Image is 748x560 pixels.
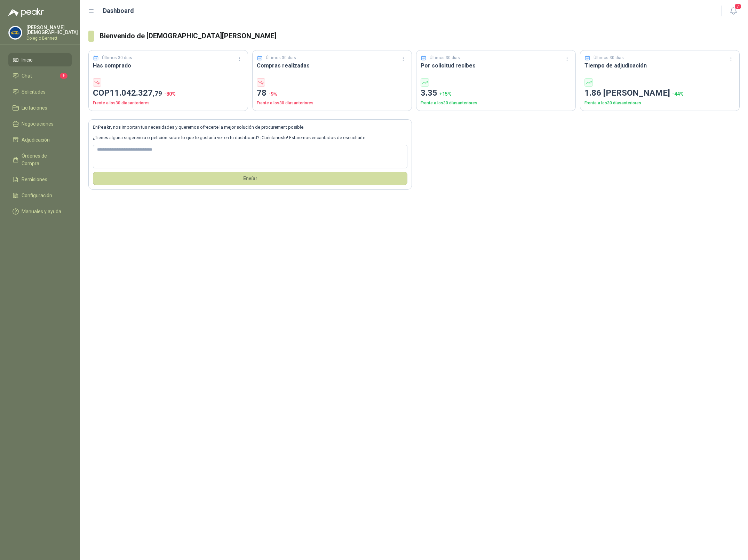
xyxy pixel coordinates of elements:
[100,31,740,41] h3: Bienvenido de [DEMOGRAPHIC_DATA][PERSON_NAME]
[269,91,277,97] span: -9 %
[22,72,32,80] span: Chat
[8,117,72,130] a: Negociaciones
[257,61,407,70] h3: Compras realizadas
[102,55,132,61] p: Últimos 30 días
[594,55,624,61] p: Últimos 30 días
[8,69,72,82] a: Chat9
[22,176,47,183] span: Remisiones
[93,134,407,141] p: ¿Tienes alguna sugerencia o petición sobre lo que te gustaría ver en tu dashboard? ¡Cuéntanoslo! ...
[98,125,111,130] b: Peakr
[8,149,72,170] a: Órdenes de Compra
[266,55,296,61] p: Últimos 30 días
[421,87,571,100] p: 3.35
[8,173,72,186] a: Remisiones
[734,3,742,10] span: 7
[584,87,735,100] p: 1.86 [PERSON_NAME]
[22,136,50,144] span: Adjudicación
[93,100,244,106] p: Frente a los 30 días anteriores
[22,56,33,64] span: Inicio
[8,189,72,202] a: Configuración
[26,25,78,35] p: [PERSON_NAME] [DEMOGRAPHIC_DATA]
[8,53,72,66] a: Inicio
[60,73,67,79] span: 9
[421,61,571,70] h3: Por solicitud recibes
[22,104,47,112] span: Licitaciones
[22,152,65,167] span: Órdenes de Compra
[8,133,72,146] a: Adjudicación
[93,61,244,70] h3: Has comprado
[672,91,684,97] span: -44 %
[9,26,22,39] img: Company Logo
[584,61,735,70] h3: Tiempo de adjudicación
[430,55,460,61] p: Últimos 30 días
[22,192,52,199] span: Configuración
[8,101,72,114] a: Licitaciones
[8,8,44,17] img: Logo peakr
[103,6,134,16] h1: Dashboard
[22,120,54,128] span: Negociaciones
[584,100,735,106] p: Frente a los 30 días anteriores
[164,91,176,97] span: -80 %
[22,208,61,215] span: Manuales y ayuda
[93,172,407,185] button: Envíar
[93,87,244,100] p: COP
[26,36,78,40] p: Colegio Bennett
[421,100,571,106] p: Frente a los 30 días anteriores
[93,124,407,131] p: En , nos importan tus necesidades y queremos ofrecerte la mejor solución de procurement posible.
[153,89,162,97] span: ,79
[8,205,72,218] a: Manuales y ayuda
[257,87,407,100] p: 78
[110,88,162,98] span: 11.042.327
[257,100,407,106] p: Frente a los 30 días anteriores
[8,85,72,98] a: Solicitudes
[22,88,46,96] span: Solicitudes
[439,91,452,97] span: + 15 %
[727,5,740,17] button: 7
